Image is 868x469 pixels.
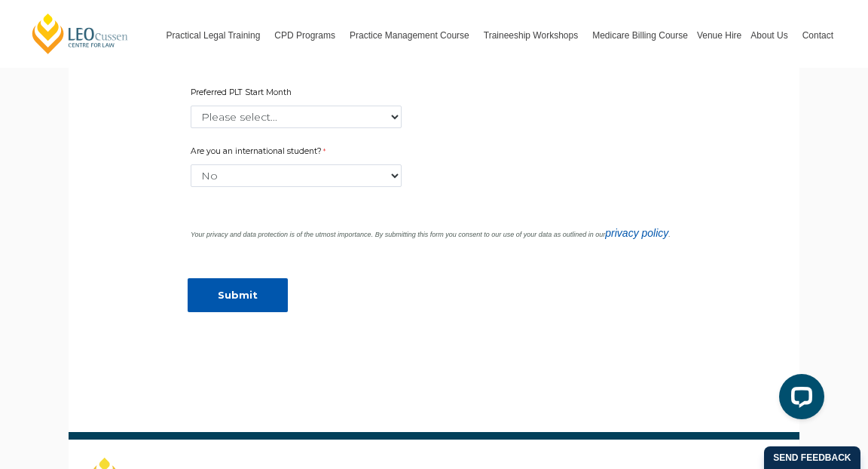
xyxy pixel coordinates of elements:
a: privacy policy [605,227,668,239]
a: Traineeship Workshops [479,3,588,68]
a: Medicare Billing Course [588,3,692,68]
a: Contact [798,3,838,68]
a: [PERSON_NAME] Centre for Law [30,12,130,55]
label: Preferred PLT Start Month [191,87,295,102]
iframe: LiveChat chat widget [767,368,830,431]
input: Submit [188,278,288,312]
select: Preferred PLT Start Month [191,106,402,128]
a: About Us [746,3,797,68]
label: Are you an international student? [191,146,341,161]
i: Your privacy and data protection is of the utmost importance. By submitting this form you consent... [191,231,671,238]
a: CPD Programs [270,3,345,68]
a: Practical Legal Training [162,3,270,68]
a: Practice Management Course [345,3,479,68]
a: Venue Hire [692,3,746,68]
select: Are you an international student? [191,164,402,187]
